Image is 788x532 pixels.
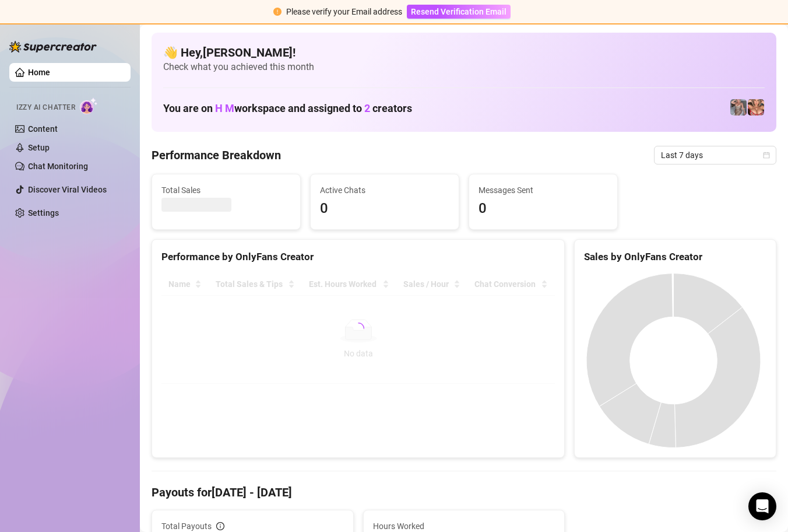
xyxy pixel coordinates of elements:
a: Content [28,124,58,134]
button: Resend Verification Email [407,5,511,19]
span: 0 [320,198,449,220]
img: AI Chatter [80,97,98,114]
span: Izzy AI Chatter [16,102,75,113]
span: Check what you achieved this month [163,61,765,73]
a: Discover Viral Videos [28,185,107,194]
a: Home [28,68,50,77]
span: info-circle [216,522,224,530]
div: Please verify your Email address [286,5,402,18]
span: loading [350,320,367,337]
img: pennylondonvip [730,99,747,116]
h1: You are on workspace and assigned to creators [163,102,412,115]
h4: Performance Breakdown [152,147,281,163]
span: Last 7 days [661,146,769,164]
span: Total Sales [161,184,291,197]
span: exclamation-circle [273,8,282,16]
span: Messages Sent [479,184,608,197]
span: 0 [479,198,608,220]
img: logo-BBDzfeDw.svg [9,41,97,52]
a: Setup [28,143,50,152]
div: Performance by OnlyFans Creator [161,249,555,265]
span: calendar [763,152,770,159]
span: 2 [364,102,370,114]
div: Sales by OnlyFans Creator [584,249,766,265]
a: Chat Monitoring [28,162,88,171]
img: pennylondon [748,99,764,116]
a: Settings [28,208,59,218]
div: Open Intercom Messenger [748,492,776,520]
span: Resend Verification Email [411,7,506,16]
span: H M [215,102,234,114]
h4: Payouts for [DATE] - [DATE] [152,484,776,501]
h4: 👋 Hey, [PERSON_NAME] ! [163,44,765,61]
span: Active Chats [320,184,449,197]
